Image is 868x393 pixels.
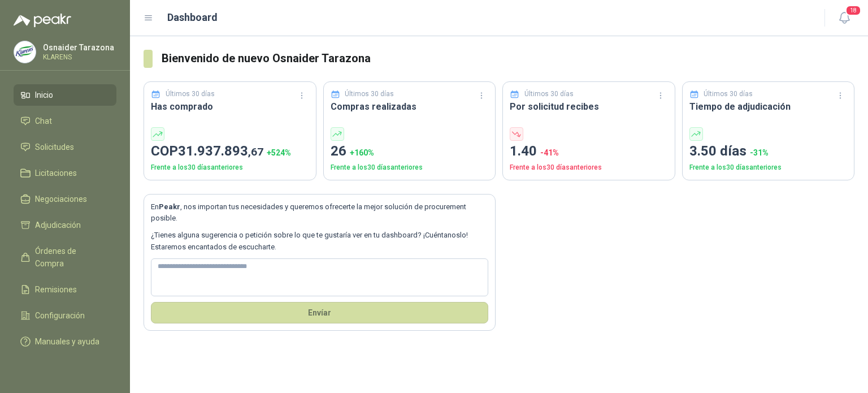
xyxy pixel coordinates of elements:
a: Manuales y ayuda [14,331,116,352]
p: Frente a los 30 días anteriores [331,162,489,173]
span: Adjudicación [35,219,81,231]
p: Frente a los 30 días anteriores [689,162,848,173]
a: Chat [14,110,116,132]
span: + 524 % [267,148,291,157]
h3: Por solicitud recibes [510,100,668,114]
span: 18 [845,5,861,16]
span: Inicio [35,89,53,101]
h3: Tiempo de adjudicación [689,100,848,114]
p: Osnaider Tarazona [43,44,114,51]
button: 18 [834,8,854,28]
button: Envíar [151,302,488,323]
img: Company Logo [14,41,36,63]
a: Adjudicación [14,214,116,236]
h3: Has comprado [151,100,309,114]
span: Negociaciones [35,193,87,205]
b: Peakr [159,202,180,211]
a: Solicitudes [14,136,116,158]
a: Inicio [14,84,116,106]
a: Licitaciones [14,162,116,184]
p: Últimos 30 días [704,89,753,100]
img: Logo peakr [14,14,71,27]
p: 1.40 [510,141,668,162]
span: Órdenes de Compra [35,245,106,270]
p: 26 [331,141,489,162]
a: Órdenes de Compra [14,240,116,274]
h1: Dashboard [167,10,218,25]
span: Manuales y ayuda [35,335,99,348]
span: + 160 % [350,148,374,157]
span: Remisiones [35,283,77,296]
p: COP [151,141,309,162]
p: KLARENS [43,54,114,61]
span: Licitaciones [35,167,77,179]
p: ¿Tienes alguna sugerencia o petición sobre lo que te gustaría ver en tu dashboard? ¡Cuéntanoslo! ... [151,230,488,253]
p: Últimos 30 días [345,89,394,100]
span: Solicitudes [35,141,74,153]
p: 3.50 días [689,141,848,162]
span: Chat [35,115,52,127]
a: Negociaciones [14,188,116,210]
p: Últimos 30 días [166,89,215,100]
span: Configuración [35,309,85,322]
h3: Bienvenido de nuevo Osnaider Tarazona [162,50,854,67]
span: 31.937.893 [178,143,263,159]
span: -41 % [540,148,559,157]
p: Frente a los 30 días anteriores [151,162,309,173]
a: Remisiones [14,279,116,300]
p: Últimos 30 días [524,89,574,100]
span: -31 % [750,148,769,157]
span: ,67 [248,145,263,158]
p: En , nos importan tus necesidades y queremos ofrecerte la mejor solución de procurement posible. [151,201,488,224]
p: Frente a los 30 días anteriores [510,162,668,173]
h3: Compras realizadas [331,100,489,114]
a: Configuración [14,305,116,326]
